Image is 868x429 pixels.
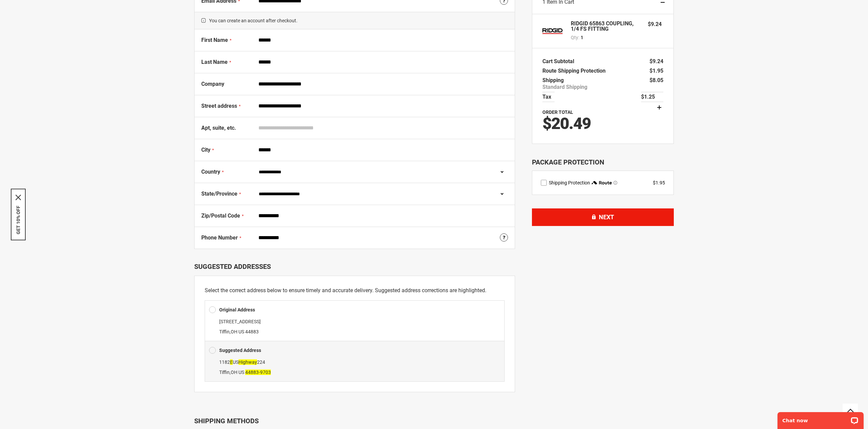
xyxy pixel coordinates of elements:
span: State/Province [201,191,237,197]
div: Suggested Addresses [194,262,515,271]
span: Street address [201,103,237,109]
span: First Name [201,37,228,43]
span: Standard Shipping [542,84,587,91]
span: Highway [238,359,257,365]
button: Next [532,208,674,226]
span: OH [231,370,237,375]
div: route shipping protection selector element [541,179,665,186]
div: , [209,357,500,377]
span: Shipping Protection [549,180,590,185]
span: Learn more [613,181,617,185]
th: Route Shipping Protection [542,66,609,76]
img: RIDGID 65863 COUPLING, 1/4 FS FITTING [542,21,563,41]
span: You can create an account after checkout. [195,12,515,29]
button: GET 10% OFF [16,206,21,234]
span: Last Name [201,59,228,65]
svg: close icon [16,195,21,200]
div: $1.95 [653,179,665,186]
div: Shipping Methods [194,417,515,425]
strong: Order Total [542,109,573,115]
div: , [209,317,500,337]
th: Cart Subtotal [542,57,578,66]
b: Original Address [219,307,255,312]
span: $9.24 [649,58,663,65]
span: Tiffin [219,329,230,334]
span: $9.24 [648,21,662,27]
span: 1 [581,34,583,41]
span: 1182 US 224 [219,359,265,365]
div: Package Protection [532,157,674,167]
span: [STREET_ADDRESS] [219,319,261,324]
span: Next [599,213,614,221]
iframe: LiveChat chat widget [773,408,868,429]
span: Company [201,81,224,87]
button: Close [16,195,21,200]
span: Tiffin [219,370,230,375]
span: E [230,359,233,365]
span: Phone Number [201,234,238,241]
span: US [238,370,244,375]
span: $20.49 [542,114,591,133]
span: Qty [571,35,578,40]
strong: RIDGID 65863 COUPLING, 1/4 FS FITTING [571,21,641,32]
th: Tax [542,92,555,102]
span: Country [201,169,220,175]
p: Select the correct address below to ensure timely and accurate delivery. Suggested address correc... [205,286,505,295]
span: City [201,147,210,153]
span: US [238,329,244,334]
span: Zip/Postal Code [201,212,240,219]
span: 44883 [245,329,259,334]
span: Apt, suite, etc. [201,125,236,131]
span: $1.25 [641,94,663,100]
b: Suggested Address [219,348,261,353]
span: 44883-9703 [245,370,271,375]
span: OH [231,329,237,334]
span: Shipping [542,77,564,83]
span: $8.05 [649,77,663,83]
span: $1.95 [649,68,663,74]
